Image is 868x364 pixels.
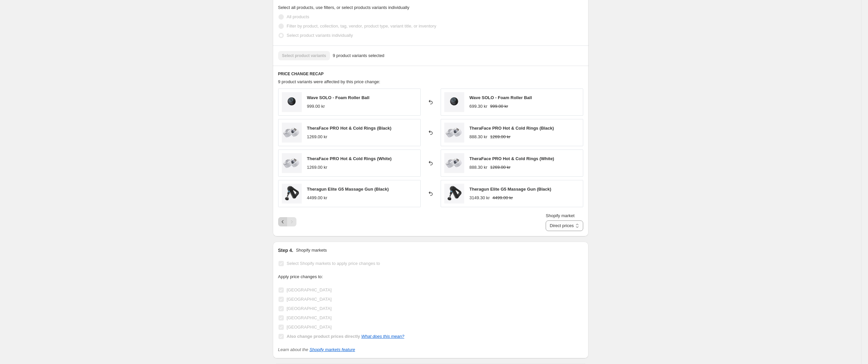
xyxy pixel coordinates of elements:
[492,195,513,201] strike: 4499.00 kr
[287,14,309,19] span: All products
[309,347,355,352] a: Shopify markets feature
[282,184,302,204] img: Elite-Gen-5-Hero-6_80x.webp
[287,261,380,266] span: Select Shopify markets to apply price changes to
[282,123,302,143] img: Theraface-Hot-Cold-Attachment-White-Hero-1_80x.jpg
[278,247,293,254] h2: Step 4.
[470,187,551,192] span: Theragun Elite G5 Massage Gun (Black)
[307,103,325,110] div: 999.00 kr
[287,24,436,29] span: Filter by product, collection, tag, vendor, product type, variant title, or inventory
[287,306,332,311] span: [GEOGRAPHIC_DATA]
[307,95,370,100] span: Wave SOLO - Foam Roller Ball
[287,33,353,38] span: Select product variants individually
[287,334,360,339] b: Also change product prices directly
[546,213,575,218] span: Shopify market
[470,156,554,161] span: TheraFace PRO Hot & Cold Rings (White)
[333,52,384,59] span: 9 product variants selected
[444,153,464,173] img: Theraface-Hot-Cold-Attachment-White-Hero-1_80x.jpg
[278,274,323,279] span: Apply price changes to:
[307,164,327,171] div: 1269.00 kr
[287,325,332,330] span: [GEOGRAPHIC_DATA]
[296,247,327,254] p: Shopify markets
[470,126,554,131] span: TheraFace PRO Hot & Cold Rings (Black)
[490,103,508,110] strike: 999.00 kr
[470,103,488,110] div: 699.30 kr
[307,156,392,161] span: TheraFace PRO Hot & Cold Rings (White)
[307,126,391,131] span: TheraFace PRO Hot & Cold Rings (Black)
[470,134,488,140] div: 888.30 kr
[278,217,296,226] nav: Pagination
[287,287,332,292] span: [GEOGRAPHIC_DATA]
[490,134,510,140] strike: 1269.00 kr
[490,164,510,171] strike: 1269.00 kr
[282,153,302,173] img: Theraface-Hot-Cold-Attachment-White-Hero-1_80x.jpg
[287,315,332,320] span: [GEOGRAPHIC_DATA]
[444,92,464,112] img: Wave_Solo_Carousel_01_80x.jpg
[278,217,287,226] button: Previous
[470,95,532,100] span: Wave SOLO - Foam Roller Ball
[278,79,380,84] span: 9 product variants were affected by this price change:
[470,164,488,171] div: 888.30 kr
[307,187,389,192] span: Theragun Elite G5 Massage Gun (Black)
[361,334,404,339] a: What does this mean?
[278,5,409,10] span: Select all products, use filters, or select products variants individually
[307,195,327,201] div: 4499.00 kr
[282,92,302,112] img: Wave_Solo_Carousel_01_80x.jpg
[278,71,583,77] h6: PRICE CHANGE RECAP
[278,347,355,352] i: Learn about the
[444,123,464,143] img: Theraface-Hot-Cold-Attachment-White-Hero-1_80x.jpg
[470,195,490,201] div: 3149.30 kr
[307,134,327,140] div: 1269.00 kr
[287,297,332,302] span: [GEOGRAPHIC_DATA]
[444,184,464,204] img: Elite-Gen-5-Hero-6_80x.webp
